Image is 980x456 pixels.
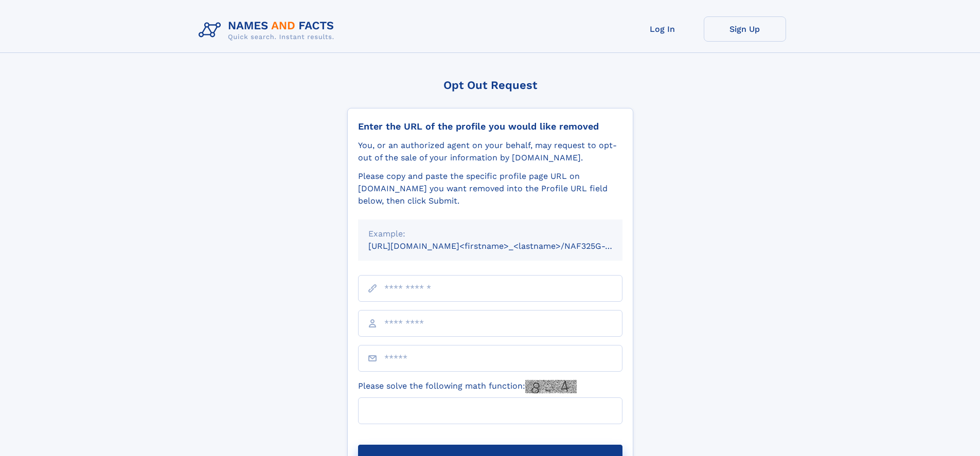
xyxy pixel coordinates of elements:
[704,16,786,42] a: Sign Up
[621,16,704,42] a: Log In
[368,241,642,251] small: [URL][DOMAIN_NAME]<firstname>_<lastname>/NAF325G-xxxxxxxx
[358,139,622,164] div: You, or an authorized agent on your behalf, may request to opt-out of the sale of your informatio...
[358,121,622,132] div: Enter the URL of the profile you would like removed
[194,16,343,44] img: Logo Names and Facts
[358,170,622,207] div: Please copy and paste the specific profile page URL on [DOMAIN_NAME] you want removed into the Pr...
[368,228,612,240] div: Example:
[358,380,577,393] label: Please solve the following math function:
[347,79,633,92] div: Opt Out Request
